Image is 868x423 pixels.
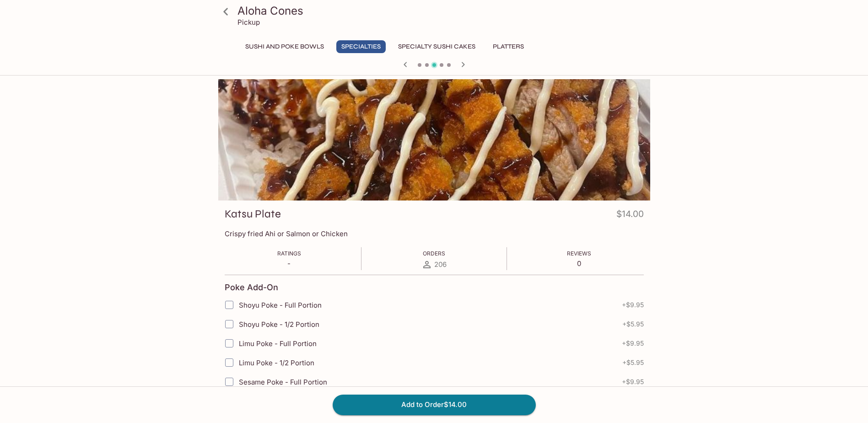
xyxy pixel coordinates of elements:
[237,4,647,18] h3: Aloha Cones
[434,260,447,269] span: 206
[616,207,644,225] h4: $14.00
[239,339,317,348] span: Limu Poke - Full Portion
[622,320,644,328] span: + $5.95
[225,282,278,293] h4: Poke Add-On
[239,320,319,329] span: Shoyu Poke - 1/2 Portion
[567,259,591,268] p: 0
[488,40,529,53] button: Platters
[277,259,301,268] p: -
[622,301,644,309] span: + $9.95
[622,359,644,366] span: + $5.95
[567,250,591,257] span: Reviews
[423,250,445,257] span: Orders
[277,250,301,257] span: Ratings
[218,79,650,201] div: Katsu Plate
[336,40,386,53] button: Specialties
[239,301,322,309] span: Shoyu Poke - Full Portion
[239,358,314,367] span: Limu Poke - 1/2 Portion
[240,40,329,53] button: Sushi and Poke Bowls
[622,340,644,347] span: + $9.95
[225,229,644,238] p: Crispy fried Ahi or Salmon or Chicken
[622,378,644,385] span: + $9.95
[237,18,260,27] p: Pickup
[225,207,281,221] h3: Katsu Plate
[239,378,327,386] span: Sesame Poke - Full Portion
[333,395,536,415] button: Add to Order$14.00
[393,40,480,53] button: Specialty Sushi Cakes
